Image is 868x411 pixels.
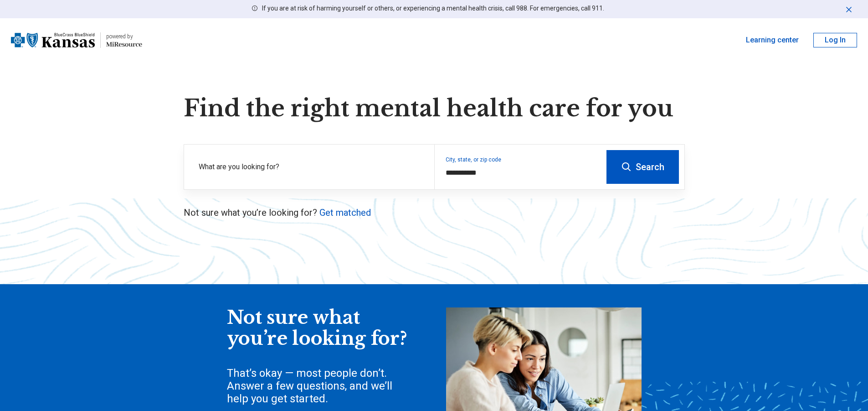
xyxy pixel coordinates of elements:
[11,29,142,51] a: Blue Cross Blue Shield Kansaspowered by
[746,35,799,46] a: Learning center
[813,33,857,47] button: Log In
[227,307,409,349] div: Not sure what you’re looking for?
[11,29,95,51] img: Blue Cross Blue Shield Kansas
[844,4,853,15] button: Dismiss
[184,95,685,122] h1: Find the right mental health care for you
[319,207,371,218] a: Get matched
[227,367,409,405] div: That’s okay — most people don’t. Answer a few questions, and we’ll help you get started.
[184,206,685,219] p: Not sure what you’re looking for?
[106,32,142,41] div: powered by
[262,4,604,13] p: If you are at risk of harming yourself or others, or experiencing a mental health crisis, call 98...
[606,150,679,184] button: Search
[199,161,423,172] label: What are you looking for?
